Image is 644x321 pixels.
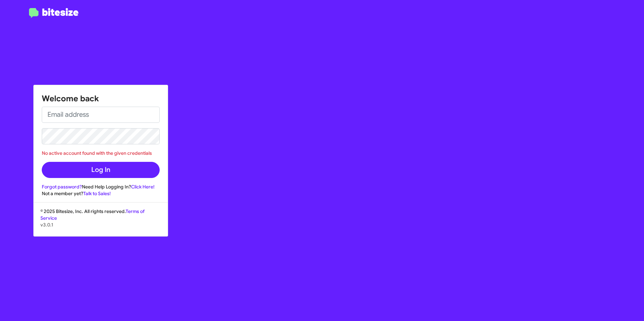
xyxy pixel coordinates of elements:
a: Forgot password? [42,184,82,190]
a: Terms of Service [40,208,144,221]
div: Not a member yet? [42,190,160,197]
div: © 2025 Bitesize, Inc. All rights reserved. [34,208,168,236]
a: Click Here! [131,184,155,190]
input: Email address [42,107,160,123]
p: v3.0.1 [40,221,161,228]
a: Talk to Sales! [83,190,111,197]
div: Need Help Logging In? [42,183,160,190]
div: No active account found with the given credentials [42,150,160,156]
h1: Welcome back [42,93,160,104]
button: Log In [42,162,160,178]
